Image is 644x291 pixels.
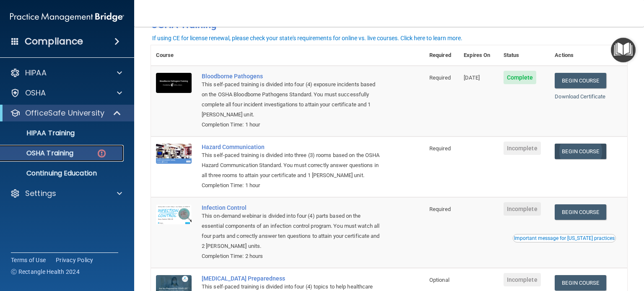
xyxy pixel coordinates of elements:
a: OSHA [10,88,122,98]
p: HIPAA [25,68,47,78]
a: Infection Control [202,204,382,211]
th: Course [151,45,197,66]
a: Begin Course [555,73,606,88]
a: [MEDICAL_DATA] Preparedness [202,275,382,282]
div: Completion Time: 1 hour [202,120,382,130]
img: danger-circle.6113f641.png [96,148,107,159]
div: Completion Time: 2 hours [202,251,382,261]
span: [DATE] [464,75,480,81]
a: Terms of Use [11,256,46,264]
p: HIPAA Training [5,129,75,137]
a: Hazard Communication [202,144,382,150]
div: This on-demand webinar is divided into four (4) parts based on the essential components of an inf... [202,211,382,251]
p: Continuing Education [5,169,120,178]
a: Begin Course [555,204,606,220]
p: OfficeSafe University [25,108,104,118]
div: If using CE for license renewal, please check your state's requirements for online vs. live cours... [152,35,462,41]
a: Settings [10,188,122,198]
a: Begin Course [555,275,606,291]
span: Required [429,75,451,81]
button: If using CE for license renewal, please check your state's requirements for online vs. live cours... [151,34,464,42]
button: Open Resource Center [611,38,636,62]
a: Privacy Policy [56,256,93,264]
a: OfficeSafe University [10,108,122,118]
th: Expires On [459,45,498,66]
span: Incomplete [504,202,541,216]
span: Incomplete [504,142,541,155]
button: Read this if you are a dental practitioner in the state of CA [513,234,616,242]
span: Complete [504,71,537,84]
span: Incomplete [504,273,541,286]
th: Actions [550,45,627,66]
span: Required [429,145,451,152]
span: Required [429,206,451,212]
div: Completion Time: 1 hour [202,180,382,191]
a: Begin Course [555,144,606,159]
span: Ⓒ Rectangle Health 2024 [11,268,80,276]
p: Settings [25,188,56,198]
img: PMB logo [10,9,124,26]
th: Status [499,45,550,66]
th: Required [424,45,459,66]
p: OSHA Training [5,149,73,157]
div: This self-paced training is divided into three (3) rooms based on the OSHA Hazard Communication S... [202,150,382,180]
div: This self-paced training is divided into four (4) exposure incidents based on the OSHA Bloodborne... [202,80,382,120]
span: Optional [429,277,449,283]
a: HIPAA [10,68,122,78]
div: Important message for [US_STATE] practices [514,236,615,241]
a: Bloodborne Pathogens [202,73,382,80]
p: OSHA [25,88,46,98]
h4: Compliance [25,36,83,47]
a: Download Certificate [555,93,605,100]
